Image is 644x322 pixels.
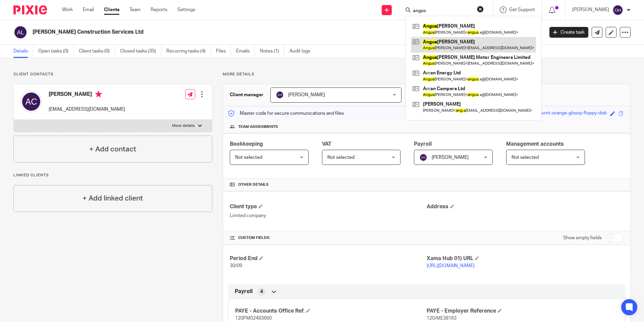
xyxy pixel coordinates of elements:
[276,91,284,99] img: svg%3E
[13,72,212,77] p: Client contacts
[236,45,255,58] a: Emails
[427,203,624,210] h4: Address
[427,308,618,315] h4: PAYE - Employer Reference
[20,91,42,112] img: svg%3E
[13,173,212,178] p: Linked clients
[235,308,427,315] h4: PAYE - Accounts Office Ref.
[572,6,609,13] p: [PERSON_NAME]
[288,93,325,97] span: [PERSON_NAME]
[477,6,484,12] button: Clear
[83,193,143,204] h4: + Add linked client
[95,91,102,98] i: Primary
[327,155,355,160] span: Not selected
[13,25,28,39] img: svg%3E
[427,263,475,268] a: [URL][DOMAIN_NAME]
[230,235,427,241] h4: CUSTOM FIELDS
[230,141,263,147] span: Bookkeeping
[104,6,119,13] a: Clients
[427,316,457,321] span: 120/ME38163
[238,182,269,187] span: Other details
[89,144,136,154] h4: + Add contact
[129,6,141,13] a: Team
[33,29,438,36] h2: [PERSON_NAME] Construction Services Ltd
[412,8,473,14] input: Search
[230,92,264,98] h3: Client manager
[289,45,315,58] a: Audit logs
[230,263,242,268] span: 30/09
[223,72,631,77] p: More details
[230,203,427,210] h4: Client type
[151,6,167,13] a: Reports
[238,124,278,130] span: Team assignments
[512,155,539,160] span: Not selected
[49,106,125,113] p: [EMAIL_ADDRESS][DOMAIN_NAME]
[432,155,469,160] span: [PERSON_NAME]
[563,235,602,241] label: Show empty fields
[506,141,564,147] span: Management accounts
[13,5,47,14] img: Pixie
[62,6,73,13] a: Work
[322,141,331,147] span: VAT
[166,45,211,58] a: Recurring tasks (4)
[230,255,427,262] h4: Period End
[228,110,344,117] p: Master code for secure communications and files
[235,155,262,160] span: Not selected
[414,141,432,147] span: Payroll
[83,6,94,13] a: Email
[509,7,535,12] span: Get Support
[49,91,125,99] h4: [PERSON_NAME]
[419,153,427,162] img: svg%3E
[230,212,427,219] p: Limited company
[612,5,623,15] img: svg%3E
[235,288,253,295] span: Payroll
[517,110,607,117] div: generous-burnt-orange-glossy-floppy-disk
[172,123,195,129] p: More details
[260,45,284,58] a: Notes (1)
[79,45,115,58] a: Client tasks (0)
[235,316,272,321] span: 120PM02483660
[216,45,231,58] a: Files
[427,255,624,262] h4: Xama Hub 01) URL
[260,288,263,295] span: 4
[177,6,195,13] a: Settings
[549,27,588,38] a: Create task
[120,45,161,58] a: Closed tasks (35)
[38,45,74,58] a: Open tasks (0)
[13,45,33,58] a: Details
